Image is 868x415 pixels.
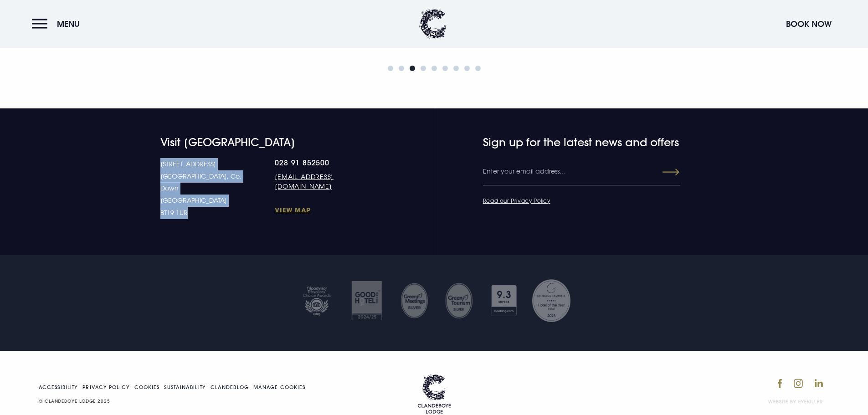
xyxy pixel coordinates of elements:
[164,385,205,390] a: Sustainability
[275,158,375,167] a: 028 91 852500
[483,136,645,149] h4: Sign up for the latest news and offers
[475,66,481,71] span: Go to slide 9
[275,205,375,214] a: View Map
[160,136,375,149] h4: Visit [GEOGRAPHIC_DATA]
[57,19,80,29] span: Menu
[431,66,437,71] span: Go to slide 5
[417,374,451,414] img: Logo
[453,66,459,71] span: Go to slide 7
[486,278,522,323] img: Booking com 1
[275,172,375,191] a: [EMAIL_ADDRESS][DOMAIN_NAME]
[296,278,337,323] img: Tripadvisor travellers choice 2025
[400,282,428,319] img: Untitled design 35
[815,379,823,387] img: LinkedIn
[399,66,404,71] span: Go to slide 2
[39,385,78,390] a: Accessibility
[253,385,305,390] a: Manage your cookie settings.
[421,66,426,71] span: Go to slide 4
[388,66,393,71] span: Go to slide 1
[160,158,275,219] p: [STREET_ADDRESS] [GEOGRAPHIC_DATA], Co. Down [GEOGRAPHIC_DATA] BT19 1UR
[768,398,823,405] a: Website by Eyekiller
[464,66,470,71] span: Go to slide 8
[82,385,129,390] a: Privacy Policy
[442,66,448,71] span: Go to slide 6
[531,278,572,323] img: Georgina Campbell Award 2023
[781,14,836,34] button: Book Now
[794,379,803,388] img: Instagram
[32,14,84,34] button: Menu
[417,374,451,414] a: Go home
[39,397,310,405] p: © CLANDEBOYE LODGE 2025
[778,379,782,389] img: Facebook
[346,278,387,323] img: Good hotel 24 25 2
[134,385,160,390] a: Cookies
[419,9,447,39] img: Clandeboye Lodge
[647,164,679,180] button: Submit
[211,385,249,390] a: Clandeblog
[483,158,680,185] input: Enter your email address…
[410,66,415,71] span: Go to slide 3
[445,282,473,319] img: GM SILVER TRANSPARENT
[483,197,550,204] a: Read our Privacy Policy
